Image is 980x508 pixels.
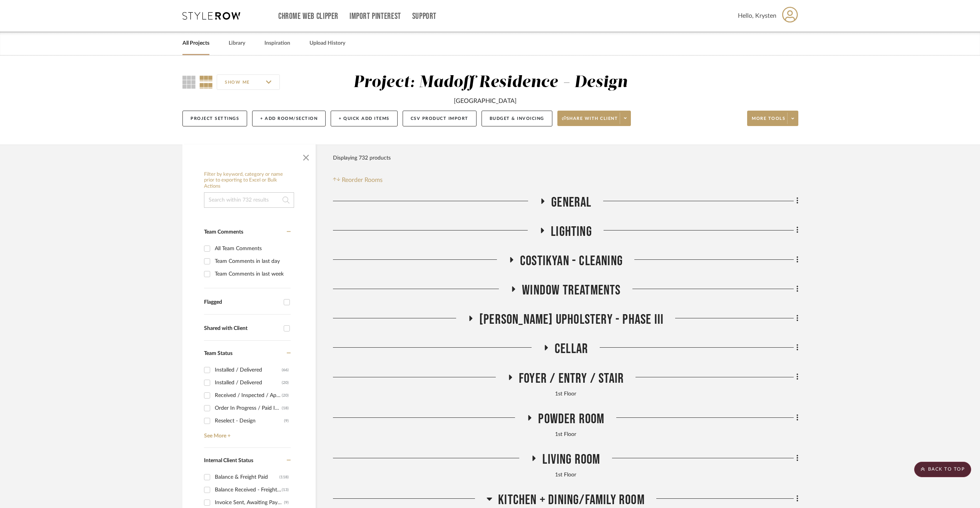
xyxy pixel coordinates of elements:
[279,471,289,483] div: (118)
[333,431,798,439] div: 1st Floor
[215,415,284,427] div: Reselect - Design
[333,150,391,166] div: Displaying 732 products
[204,229,243,235] span: Team Comments
[204,325,280,332] div: Shared with Client
[557,111,631,126] button: Share with client
[298,148,314,164] button: Close
[264,38,290,49] a: Inspiration
[412,13,436,20] a: Support
[204,192,294,208] input: Search within 732 results
[204,299,280,306] div: Flagged
[215,402,282,414] div: Order In Progress / Paid In Full w/ Freight, No Balance due
[333,471,798,479] div: 1st Floor
[454,96,517,106] div: [GEOGRAPHIC_DATA]
[522,282,620,299] span: Window Treatments
[309,38,345,49] a: Upload History
[215,471,279,483] div: Balance & Freight Paid
[204,458,253,463] span: Internal Client Status
[350,13,401,20] a: Import Pinterest
[215,268,289,280] div: Team Comments in last week
[333,390,798,399] div: 1st Floor
[278,13,338,20] a: Chrome Web Clipper
[182,38,209,49] a: All Projects
[353,74,628,91] div: Project: Madoff Residence - Design
[215,364,282,376] div: Installed / Delivered
[519,370,624,387] span: Foyer / Entry / Stair
[204,172,294,190] h6: Filter by keyword, category or name prior to exporting to Excel or Bulk Actions
[747,111,798,126] button: More tools
[204,351,232,356] span: Team Status
[520,253,623,269] span: Costikyan - Cleaning
[215,255,289,267] div: Team Comments in last day
[282,484,289,496] div: (13)
[752,116,785,127] span: More tools
[482,111,552,126] button: Budget & Invoicing
[342,175,383,185] span: Reorder Rooms
[551,194,591,211] span: General
[282,377,289,389] div: (20)
[252,111,326,126] button: + Add Room/Section
[215,389,282,402] div: Received / Inspected / Approved
[551,224,592,240] span: Lighting
[215,377,282,389] div: Installed / Delivered
[282,402,289,414] div: (18)
[538,411,604,427] span: Powder Room
[202,427,291,439] a: See More +
[215,242,289,255] div: All Team Comments
[182,111,247,126] button: Project Settings
[914,462,971,477] scroll-to-top-button: BACK TO TOP
[284,415,289,427] div: (9)
[333,175,383,185] button: Reorder Rooms
[555,341,588,357] span: Cellar
[282,364,289,376] div: (66)
[562,116,618,127] span: Share with client
[331,111,398,126] button: + Quick Add Items
[215,484,282,496] div: Balance Received - Freight Due
[542,451,600,468] span: Living Room
[403,111,477,126] button: CSV Product Import
[282,389,289,402] div: (20)
[479,311,664,328] span: [PERSON_NAME] Upholstery - Phase III
[738,11,776,20] span: Hello, Krysten
[229,38,245,49] a: Library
